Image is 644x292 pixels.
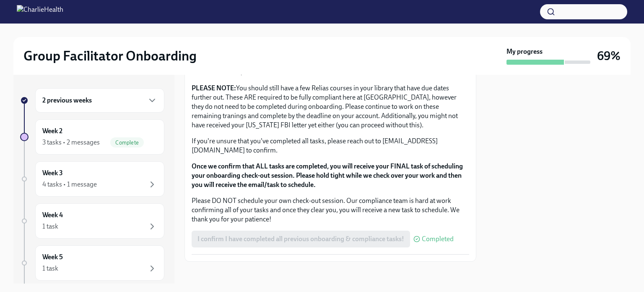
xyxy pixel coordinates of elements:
p: Please DO NOT schedule your own check-out session. Our compliance team is hard at work confirming... [192,196,469,224]
div: 1 task [42,264,58,273]
div: 1 task [42,222,58,231]
strong: PLEASE NOTE: [192,84,236,92]
div: 3 tasks • 2 messages [42,138,100,147]
h2: Group Facilitator Onboarding [23,47,197,64]
h6: 2 previous weeks [42,96,92,105]
span: Completed [422,236,454,242]
h6: Week 4 [42,210,63,220]
p: If you're unsure that you've completed all tasks, please reach out to [EMAIL_ADDRESS][DOMAIN_NAME... [192,137,469,155]
strong: My progress [506,47,543,56]
a: Week 23 tasks • 2 messagesComplete [20,119,164,155]
a: Week 51 task [20,245,164,281]
h6: Week 5 [42,253,63,262]
img: CharlieHealth [17,5,63,18]
span: Complete [110,139,144,146]
a: Week 41 task [20,203,164,239]
div: 2 previous weeks [35,88,164,113]
h6: Week 2 [42,126,62,136]
div: 4 tasks • 1 message [42,180,97,189]
h3: 69% [597,48,621,63]
h6: Week 3 [42,168,63,178]
a: Week 34 tasks • 1 message [20,161,164,197]
p: You should still have a few Relias courses in your library that have due dates further out. These... [192,84,469,130]
strong: Once we confirm that ALL tasks are completed, you will receive your FINAL task of scheduling your... [192,162,463,189]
